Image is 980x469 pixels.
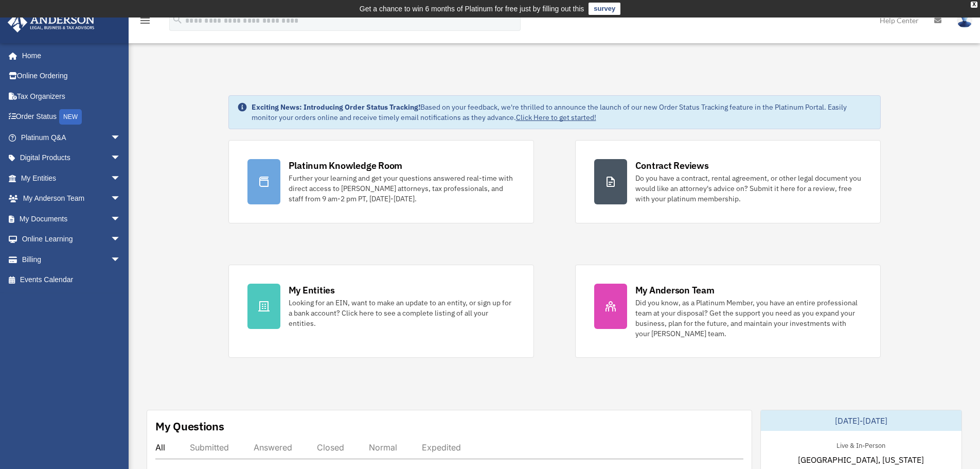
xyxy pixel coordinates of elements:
[289,173,515,204] div: Further your learning and get your questions answered real-time with direct access to [PERSON_NAM...
[289,284,335,297] div: My Entities
[635,298,862,339] div: Did you know, as a Platinum Member, you have an entire professional team at your disposal? Get th...
[289,298,515,328] div: Looking for an EIN, want to make an update to an entity, or sign up for a bank account? Click her...
[360,3,584,15] div: Get a chance to win 6 months of Platinum for free just by filling out this
[111,209,131,230] span: arrow_drop_down
[798,454,924,466] span: [GEOGRAPHIC_DATA], [US_STATE]
[155,442,165,453] div: All
[228,265,534,358] a: My Entities Looking for an EIN, want to make an update to an entity, or sign up for a bank accoun...
[575,140,881,223] a: Contract Reviews Do you have a contract, rental agreement, or other legal document you would like...
[111,148,131,169] span: arrow_drop_down
[111,168,131,189] span: arrow_drop_down
[7,148,136,168] a: Digital Productsarrow_drop_down
[575,265,881,358] a: My Anderson Team Did you know, as a Platinum Member, you have an entire professional team at your...
[635,159,709,172] div: Contract Reviews
[7,66,136,86] a: Online Ordering
[7,229,136,250] a: Online Learningarrow_drop_down
[7,270,136,290] a: Events Calendar
[422,442,461,453] div: Expedited
[155,419,224,434] div: My Questions
[7,249,136,270] a: Billingarrow_drop_down
[7,168,136,188] a: My Entitiesarrow_drop_down
[5,12,98,32] img: Anderson Advisors Platinum Portal
[111,127,131,148] span: arrow_drop_down
[252,102,872,123] div: Based on your feedback, we're thrilled to announce the launch of our new Order Status Tracking fe...
[7,127,136,148] a: Platinum Q&Aarrow_drop_down
[761,410,961,431] div: [DATE]-[DATE]
[254,442,292,453] div: Answered
[289,159,403,172] div: Platinum Knowledge Room
[228,140,534,223] a: Platinum Knowledge Room Further your learning and get your questions answered real-time with dire...
[190,442,229,453] div: Submitted
[139,18,151,27] a: menu
[589,3,620,15] a: survey
[7,86,136,107] a: Tax Organizers
[369,442,397,453] div: Normal
[828,439,894,450] div: Live & In-Person
[516,113,596,122] a: Click Here to get started!
[111,188,131,210] span: arrow_drop_down
[111,229,131,250] span: arrow_drop_down
[252,102,420,112] strong: Exciting News: Introducing Order Status Tracking!
[957,13,972,28] img: User Pic
[111,249,131,270] span: arrow_drop_down
[971,2,977,8] div: close
[7,209,136,229] a: My Documentsarrow_drop_down
[139,14,151,27] i: menu
[7,45,131,66] a: Home
[317,442,344,453] div: Closed
[7,188,136,209] a: My Anderson Teamarrow_drop_down
[635,173,862,204] div: Do you have a contract, rental agreement, or other legal document you would like an attorney's ad...
[7,107,136,128] a: Order StatusNEW
[172,14,183,25] i: search
[59,109,82,125] div: NEW
[635,284,715,297] div: My Anderson Team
